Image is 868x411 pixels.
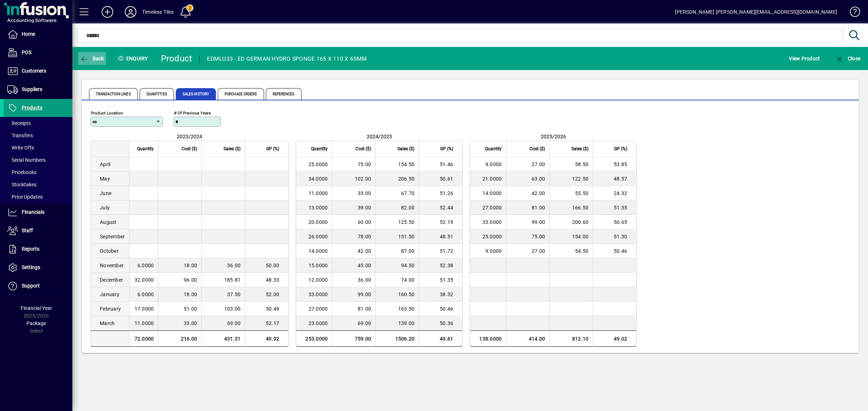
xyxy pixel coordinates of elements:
[401,263,414,268] span: 94.50
[356,145,371,153] span: Cost ($)
[440,291,453,297] span: 38.32
[176,88,216,100] span: Sales History
[266,320,279,326] span: 52.17
[440,219,453,225] span: 52.19
[266,145,279,153] span: GP (%)
[7,194,43,200] span: Price Updates
[137,145,154,153] span: Quantity
[22,228,33,233] span: Staff
[789,53,820,64] span: View Product
[22,31,35,37] span: Home
[91,111,123,116] mat-label: Product Location
[482,190,502,196] span: 14.0000
[358,277,371,283] span: 36.00
[572,176,589,182] span: 122.50
[398,176,415,182] span: 206.50
[398,306,415,312] span: 163.50
[401,277,414,283] span: 74.00
[398,291,415,297] span: 160.50
[440,145,453,153] span: GP (%)
[201,330,245,347] td: 431.31
[91,273,129,287] td: December
[91,215,129,229] td: August
[440,306,453,312] span: 50.46
[135,277,154,283] span: 32.0000
[358,190,371,196] span: 33.00
[358,219,371,225] span: 60.00
[309,248,328,254] span: 14.0000
[614,145,627,153] span: GP (%)
[482,176,502,182] span: 21.0000
[4,277,72,295] a: Support
[506,330,549,347] td: 414.00
[614,176,627,182] span: 48.57
[4,191,72,203] a: Price Updates
[398,161,415,167] span: 154.50
[485,145,502,153] span: Quantity
[22,105,42,111] span: Products
[835,56,860,61] span: Close
[91,302,129,316] td: February
[440,248,453,254] span: 51.72
[309,277,328,283] span: 12.0000
[4,222,72,240] a: Staff
[266,263,279,268] span: 50.00
[614,234,627,239] span: 51.30
[398,320,415,326] span: 139.00
[440,205,453,211] span: 52.44
[309,161,328,167] span: 25.0000
[22,86,42,92] span: Suppliers
[245,330,288,347] td: 49.92
[7,133,33,138] span: Transfers
[375,330,419,347] td: 1506.20
[358,320,371,326] span: 69.00
[572,205,589,211] span: 166.50
[182,145,197,153] span: Cost ($)
[4,62,72,80] a: Customers
[7,145,34,151] span: Write Offs
[532,161,545,167] span: 27.00
[358,291,371,297] span: 99.00
[4,166,72,178] a: Pricebooks
[440,190,453,196] span: 51.26
[482,205,502,211] span: 27.0000
[309,190,328,196] span: 11.0000
[532,176,545,182] span: 63.00
[311,145,328,153] span: Quantity
[174,111,211,116] mat-label: # of previous years
[532,190,545,196] span: 42.00
[137,291,154,297] span: 6.0000
[485,161,502,167] span: 9.0000
[4,81,72,99] a: Suppliers
[296,330,332,347] td: 253.0000
[142,6,174,18] div: Timeless Tiles
[7,157,46,163] span: Serial Numbers
[309,176,328,182] span: 34.0000
[419,330,462,347] td: 49.61
[675,6,837,18] div: [PERSON_NAME] [PERSON_NAME][EMAIL_ADDRESS][DOMAIN_NAME]
[541,134,566,139] span: 2025/2026
[7,169,37,175] span: Pricebooks
[309,306,328,312] span: 27.0000
[833,52,862,65] button: Close
[184,277,197,283] span: 96.00
[532,219,545,225] span: 99.00
[358,205,371,211] span: 39.00
[22,209,44,215] span: Financials
[593,330,636,347] td: 49.02
[485,248,502,254] span: 9.0000
[4,203,72,221] a: Financials
[4,25,72,43] a: Home
[614,248,627,254] span: 50.46
[91,229,129,244] td: September
[440,277,453,283] span: 51.35
[207,53,367,65] div: EDMLO33 - ED GERMAN HYDRO SPONGE 165 X 110 X 65MM
[440,263,453,268] span: 52.38
[135,306,154,312] span: 17.0000
[827,52,868,65] app-page-header-button: Close enquiry
[4,142,72,154] a: Write Offs
[309,320,328,326] span: 23.0000
[355,176,371,182] span: 102.00
[358,161,371,167] span: 75.00
[470,330,506,347] td: 138.0000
